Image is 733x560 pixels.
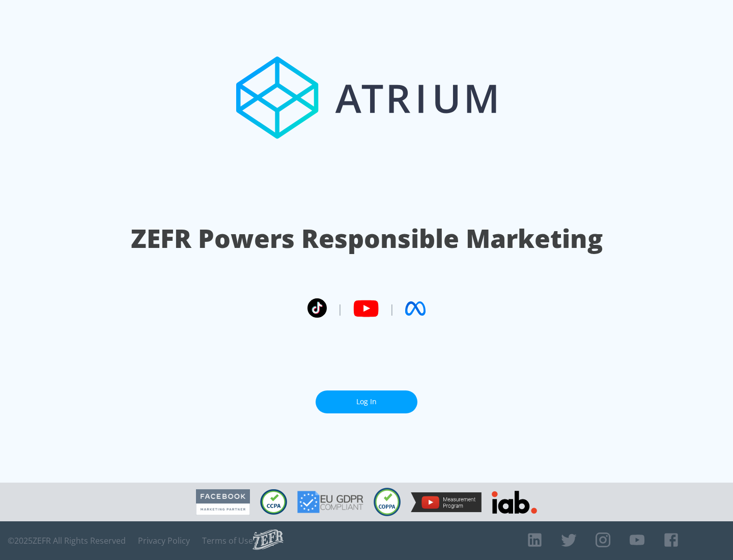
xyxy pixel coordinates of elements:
img: CCPA Compliant [260,489,287,515]
span: | [389,301,395,316]
a: Terms of Use [202,536,253,546]
img: IAB [492,491,537,514]
img: YouTube Measurement Program [411,492,482,512]
img: GDPR Compliant [297,491,363,513]
h1: ZEFR Powers Responsible Marketing [131,221,603,256]
a: Log In [316,390,417,413]
span: | [337,301,343,316]
img: Facebook Marketing Partner [196,489,250,515]
span: © 2025 ZEFR All Rights Reserved [8,536,126,546]
a: Privacy Policy [138,536,190,546]
img: COPPA Compliant [374,488,401,516]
